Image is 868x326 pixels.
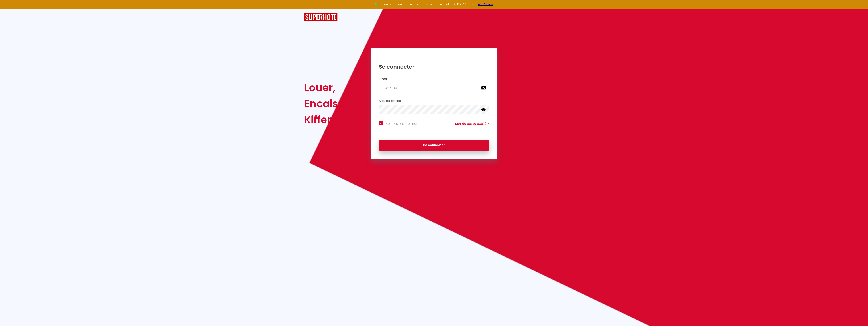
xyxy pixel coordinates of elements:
button: Se connecter [379,140,489,151]
a: >>> ICI <<<< [478,2,493,6]
div: Encaisser, [304,96,357,112]
img: SuperHote logo [304,13,338,21]
div: Kiffer. [304,112,357,128]
h2: Email [379,77,489,81]
h2: Mot de passe [379,99,489,103]
input: Ton Email [379,83,489,92]
h1: Se connecter [379,63,489,70]
a: Mot de passe oublié ? [455,121,489,126]
div: Louer, [304,80,357,96]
